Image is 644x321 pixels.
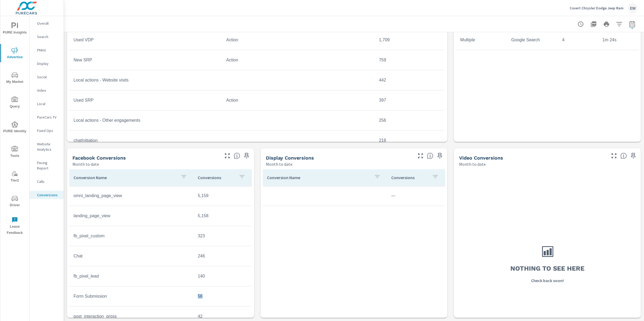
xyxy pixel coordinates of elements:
p: Conversion Name [267,175,370,180]
button: "Export Report to PDF" [588,19,599,29]
span: PURE Identity [2,121,28,134]
p: Website Analytics [37,141,59,152]
td: Multiple [456,33,507,47]
span: My Market [2,72,28,85]
span: Video Conversions include Actions, Leads and Unmapped Conversions pulled from Video Ads. [620,153,627,159]
p: Display [37,61,59,66]
div: Display [30,60,64,68]
div: Calls [30,178,64,186]
button: Print Report [601,19,612,29]
td: Used VDP [69,33,222,47]
h5: Facebook Conversions [72,155,126,161]
td: 397 [375,94,445,107]
td: fb_pixel_custom [69,229,193,243]
div: Fixed Ops [30,127,64,135]
div: nav menu [0,16,29,238]
span: Save this to your personalized report [436,152,444,160]
p: Calls [37,179,59,184]
td: 1m 24s [598,33,638,47]
p: Fixed Ops [37,128,59,133]
p: Check back soon! [531,277,564,284]
td: 759 [375,53,445,67]
td: — [387,189,445,202]
p: Conversion Name [74,175,176,180]
td: 56 [193,290,252,303]
button: Select Date Range [627,19,638,29]
p: Conversions [391,175,428,180]
span: Driver [2,195,28,208]
p: Pacing Report [37,160,59,171]
p: Month to date [266,161,292,167]
div: Search [30,33,64,41]
td: Local actions - Other engagements [69,114,222,127]
td: Local actions - Website visits [69,73,222,87]
span: Query [2,97,28,110]
span: Save this to your personalized report [629,152,638,160]
td: 442 [375,73,445,87]
h3: Nothing to see here [510,264,584,273]
span: Advertise [2,47,28,60]
span: Conversions reported by Facebook. [234,153,240,159]
p: Social [37,74,59,80]
div: PMAX [30,46,64,54]
p: Local [37,101,59,106]
button: Make Fullscreen [416,152,425,160]
div: Website Analytics [30,140,64,153]
p: Month to date [72,161,99,167]
span: Tools [2,146,28,159]
div: EW [628,3,638,13]
p: PMAX [37,47,59,53]
p: Search [37,34,59,39]
td: 5,158 [193,209,252,223]
p: PureCars TV [37,115,59,120]
span: Leave Feedback [2,217,28,236]
button: Make Fullscreen [610,152,618,160]
p: Conversions [37,192,59,198]
div: Pacing Report [30,159,64,172]
td: Form Submission [69,290,193,303]
td: chatInitiation [69,134,222,147]
td: 256 [375,114,445,127]
p: Overall [37,21,59,26]
div: Video [30,86,64,94]
td: 4 [558,33,598,47]
td: Action [222,94,375,107]
span: Tier2 [2,171,28,184]
p: Video [37,88,59,93]
td: fb_pixel_lead [69,270,193,283]
div: Local [30,100,64,108]
h5: Video Conversions [459,155,503,161]
td: omni_landing_page_view [69,189,193,202]
td: New SRP [69,53,222,67]
td: Used SRP [69,94,222,107]
td: Action [222,33,375,47]
td: 5,159 [193,189,252,202]
td: Chat [69,249,193,263]
td: Action [222,53,375,67]
button: Apply Filters [614,19,625,29]
td: Google Search [507,33,558,47]
div: Overall [30,19,64,27]
p: Month to date [459,161,486,167]
span: PURE Insights [2,23,28,36]
td: 323 [193,229,252,243]
p: Covert Chrysler Dodge Jeep Ram [570,6,624,10]
td: landing_page_view [69,209,193,223]
button: Make Fullscreen [223,152,232,160]
div: PureCars TV [30,113,64,121]
td: 140 [193,270,252,283]
div: Conversions [30,191,64,199]
h5: Display Conversions [266,155,314,161]
span: Save this to your personalized report [242,152,251,160]
td: 1,709 [375,33,445,47]
td: 246 [193,249,252,263]
p: Conversions [198,175,235,180]
td: 218 [375,134,445,147]
div: Social [30,73,64,81]
span: Display Conversions include Actions, Leads and Unmapped Conversions [427,153,433,159]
